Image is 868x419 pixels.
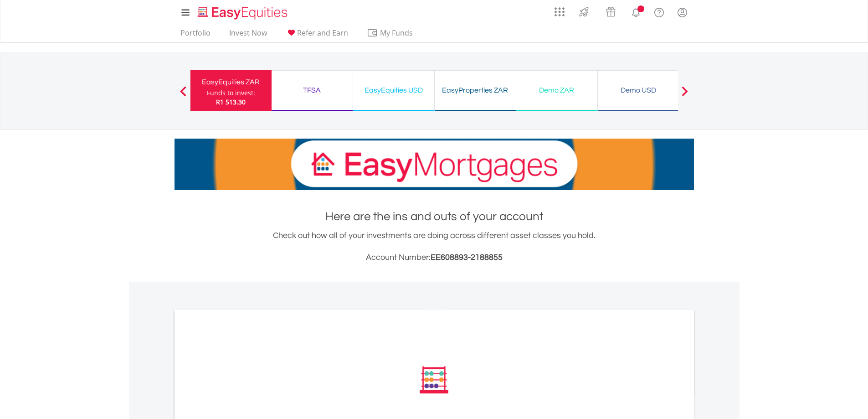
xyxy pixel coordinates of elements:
img: EasyMortage Promotion Banner [175,139,694,190]
div: EasyEquities ZAR [196,76,266,88]
img: grid-menu-icon.svg [555,7,565,17]
h3: Account Number: [175,251,694,264]
div: EasyEquities USD [359,84,429,97]
div: EasyProperties ZAR [440,84,510,97]
img: vouchers-v2.svg [603,5,618,19]
span: My Funds [367,27,426,39]
div: Demo ZAR [522,84,592,97]
a: Invest Now [226,28,271,42]
span: EE608893-2188855 [431,253,503,262]
span: R1 513.30 [216,98,246,106]
div: Funds to invest: [207,88,255,98]
a: Notifications [624,2,647,21]
a: Vouchers [597,2,624,19]
img: EasyEquities_Logo.png [196,5,291,21]
div: Check out how all of your investments are doing across different asset classes you hold. [175,229,694,264]
span: Refer and Earn [297,28,348,38]
button: Previous [174,91,192,100]
h1: Here are the ins and outs of your account [175,208,694,225]
div: TFSA [277,84,347,97]
a: AppsGrid [549,2,570,17]
a: FAQ's and Support [647,2,671,21]
a: Home page [194,2,291,21]
button: Next [676,91,694,100]
div: Demo USD [603,84,673,97]
a: Refer and Earn [282,28,352,42]
img: thrive-v2.svg [576,5,591,19]
a: My Profile [671,2,694,22]
a: Portfolio [177,28,214,42]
